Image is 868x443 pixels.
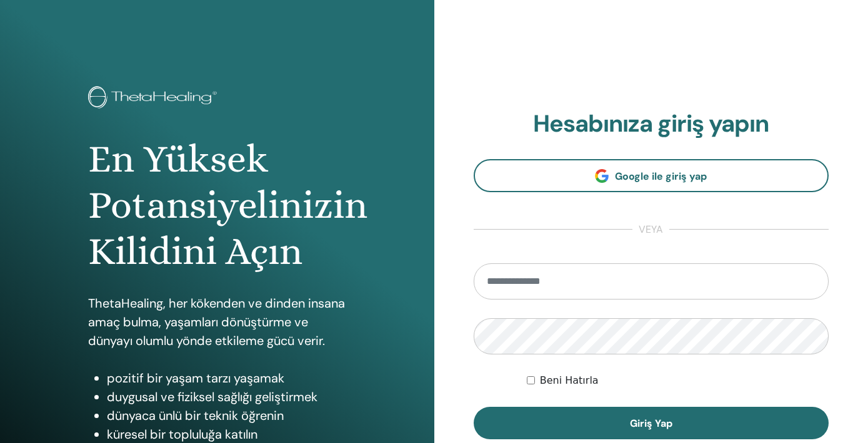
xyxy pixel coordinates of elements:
li: pozitif bir yaşam tarzı yaşamak [107,369,346,387]
h2: Hesabınıza giriş yapın [474,110,829,139]
a: Google ile giriş yap [474,159,829,192]
li: dünyaca ünlü bir teknik öğrenin [107,406,346,425]
h1: En Yüksek Potansiyelinizin Kilidini Açın [88,136,346,275]
span: Giriş Yap [630,417,672,430]
div: Keep me authenticated indefinitely or until I manually logout [527,373,829,388]
p: ThetaHealing, her kökenden ve dinden insana amaç bulma, yaşamları dönüştürme ve dünyayı olumlu yö... [88,294,346,350]
button: Giriş Yap [474,407,829,439]
label: Beni Hatırla [540,373,599,388]
span: veya [632,222,669,237]
span: Google ile giriş yap [615,170,707,183]
li: duygusal ve fiziksel sağlığı geliştirmek [107,387,346,406]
